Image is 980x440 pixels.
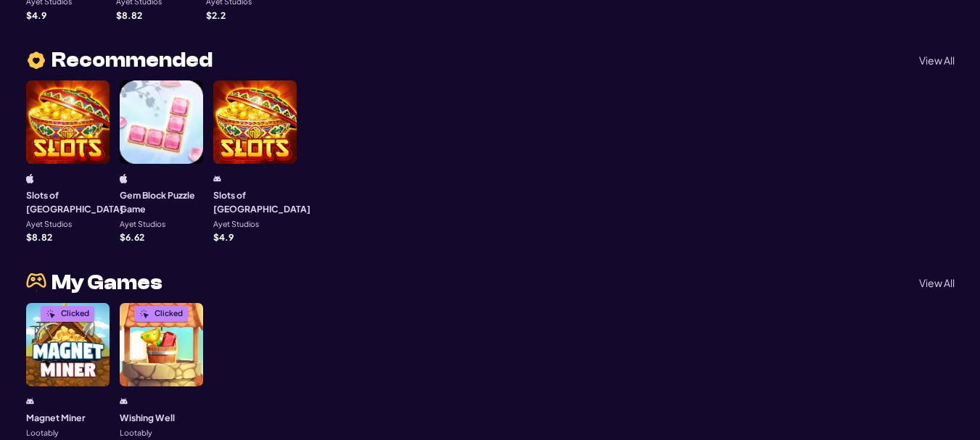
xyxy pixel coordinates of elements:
[919,55,955,65] p: View All
[26,233,52,241] p: $ 8.82
[61,310,89,317] div: Clicked
[120,220,165,228] p: Ayet Studios
[213,233,234,241] p: $ 4.9
[120,233,144,241] p: $ 6.62
[120,188,203,215] h3: Gem Block Puzzle Game
[120,397,128,406] img: android
[919,278,955,288] p: View All
[116,11,142,20] p: $ 8.82
[120,411,175,424] h3: Wishing Well
[155,310,183,317] div: Clicked
[26,411,86,424] h3: Magnet Miner
[26,429,59,437] p: Lootably
[26,188,123,215] h3: Slots of [GEOGRAPHIC_DATA]
[139,309,149,319] img: Clicked
[26,397,34,406] img: android
[26,50,46,71] img: heart
[213,174,221,183] img: android
[26,220,72,228] p: Ayet Studios
[26,174,34,183] img: ios
[52,273,162,293] span: My Games
[46,309,56,319] img: Clicked
[26,11,46,20] p: $ 4.9
[52,50,213,70] span: Recommended
[213,188,310,215] h3: Slots of [GEOGRAPHIC_DATA]
[206,11,226,20] p: $ 2.2
[213,220,259,228] p: Ayet Studios
[120,174,128,183] img: ios
[120,429,152,437] p: Lootably
[26,273,46,292] img: money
